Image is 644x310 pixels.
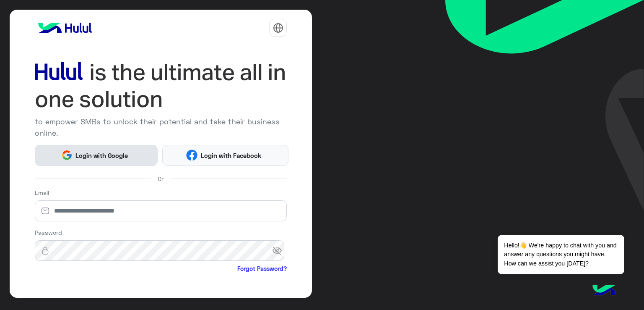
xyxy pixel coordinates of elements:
span: Hello!👋 We're happy to chat with you and answer any questions you might have. How can we assist y... [498,235,624,274]
img: lock [35,247,56,255]
span: Or [158,174,164,183]
label: Password [35,228,62,237]
img: tab [273,23,283,33]
span: visibility_off [272,243,287,258]
a: Forgot Password? [237,264,287,273]
span: Login with Facebook [197,151,265,160]
span: Login with Google [73,151,131,160]
img: Google [61,150,73,161]
iframe: reCAPTCHA [35,275,162,307]
button: Login with Google [35,145,158,166]
p: to empower SMBs to unlock their potential and take their business online. [35,116,287,139]
label: Email [35,188,49,197]
button: Login with Facebook [162,145,288,166]
img: Facebook [186,150,197,161]
img: logo [35,19,95,36]
img: hulul-logo.png [589,276,619,306]
img: email [35,207,56,215]
img: hululLoginTitle_EN.svg [35,59,287,113]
